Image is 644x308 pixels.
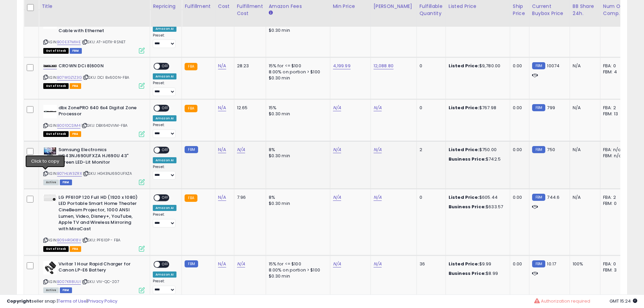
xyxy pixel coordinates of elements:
b: Business Price: [449,156,486,162]
div: 8.00% on portion > $100 [269,267,325,273]
a: 12,088.80 [374,63,393,69]
div: $9.99 [449,261,505,267]
a: N/A [333,146,341,153]
span: OFF [160,147,171,153]
div: ASIN: [43,194,145,251]
div: FBM: 3 [603,267,625,273]
span: OFF [160,105,171,111]
div: $0.30 min [269,153,325,159]
b: Listed Price: [449,63,479,69]
div: 0.00 [513,105,524,111]
div: $0.30 min [269,75,325,81]
b: Listed Price: [449,104,479,111]
b: Listed Price: [449,194,479,200]
div: $742.5 [449,156,505,162]
div: [PERSON_NAME] [374,3,414,10]
div: BB Share 24h. [573,3,597,17]
div: ASIN: [43,261,145,292]
div: Preset: [153,81,176,96]
div: FBA: 2 [603,194,625,200]
a: B00E37MIHE [57,39,81,45]
div: Min Price [333,3,368,10]
div: 8% [269,194,325,200]
small: FBM [532,260,545,267]
div: Preset: [153,212,176,228]
div: 36 [420,261,440,267]
small: FBM [532,146,545,153]
span: All listings currently available for purchase on Amazon [43,180,59,185]
span: | SKU: AT-HDTX-RSNET [82,39,125,45]
div: Repricing [153,3,179,10]
div: $0.30 min [269,200,325,207]
a: B0010CSIM4 [57,123,80,128]
a: N/A [333,104,341,111]
span: | SKU: DCI 8x600N-FBA [83,75,129,80]
div: Amazon AI [153,26,176,32]
span: All listings that are currently out of stock and unavailable for purchase on Amazon [43,131,69,137]
div: Amazon AI [153,73,176,79]
div: 0.00 [513,63,524,69]
img: 41x0ZZq3BpL._SL40_.jpg [43,261,57,275]
div: Amazon AI [153,157,176,163]
div: FBM: 4 [603,69,625,75]
a: N/A [218,261,226,267]
div: FBM: 13 [603,111,625,117]
div: 0 [420,105,440,111]
div: ASIN: [43,15,145,53]
div: 8.00% on portion > $100 [269,69,325,75]
b: Listed Price: [449,261,479,267]
div: FBA: n/a [603,147,625,153]
div: $750.00 [449,147,505,153]
a: N/A [374,104,382,111]
span: FBA [70,131,81,137]
small: FBA [185,194,197,202]
small: FBM [532,194,545,201]
div: 0.00 [513,261,524,267]
div: Preset: [153,123,176,138]
span: 750 [547,146,555,153]
div: FBM: n/a [603,153,625,159]
div: ASIN: [43,105,145,136]
span: 799 [547,104,555,111]
a: N/A [237,146,245,153]
div: Preset: [153,165,176,180]
a: B07HLW3ZRX [57,171,82,176]
div: FBA: 0 [603,63,625,69]
span: | SKU: DBX640VVM-FBA [81,123,127,128]
div: Preset: [153,33,176,48]
b: LG PF610P 120 Full HD (1920 x 1080) LED Portable Smart Home Theater CineBeam Projector, 1000 ANSI... [58,194,141,234]
div: $0.30 min [269,27,325,33]
a: N/A [374,261,382,267]
span: OFF [160,195,171,200]
span: All listings that are currently out of stock and unavailable for purchase on Amazon [43,83,69,89]
div: N/A [573,147,595,153]
span: FBM [60,287,72,293]
span: | SKU: PF610P - FBA [82,237,120,243]
div: FBA: 0 [603,261,625,267]
div: 0 [420,194,440,200]
div: 28.23 [237,63,261,69]
div: N/A [573,63,595,69]
a: Terms of Use [58,298,87,304]
strong: Copyright [7,298,31,304]
span: 744.6 [547,194,559,200]
div: N/A [573,194,595,200]
div: FBA: 2 [603,105,625,111]
div: 0 [420,63,440,69]
div: $0.30 min [269,273,325,279]
span: 2025-09-8 15:24 GMT [610,298,637,304]
small: Amazon Fees. [269,10,273,16]
small: FBM [185,146,198,153]
div: Amazon Fees [269,3,327,10]
span: | SKU: HG43NJ690UFXZA [83,171,132,176]
div: 0.00 [513,194,524,200]
a: N/A [237,261,245,267]
div: Title [42,3,147,10]
span: All listings that are currently out of stock and unavailable for purchase on Amazon [43,48,69,54]
span: All listings that are currently out of stock and unavailable for purchase on Amazon [43,246,69,252]
div: $767.98 [449,105,505,111]
b: CROWN DCi 8|600N [58,63,141,71]
a: N/A [333,194,341,201]
small: FBM [532,104,545,111]
a: N/A [333,261,341,267]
